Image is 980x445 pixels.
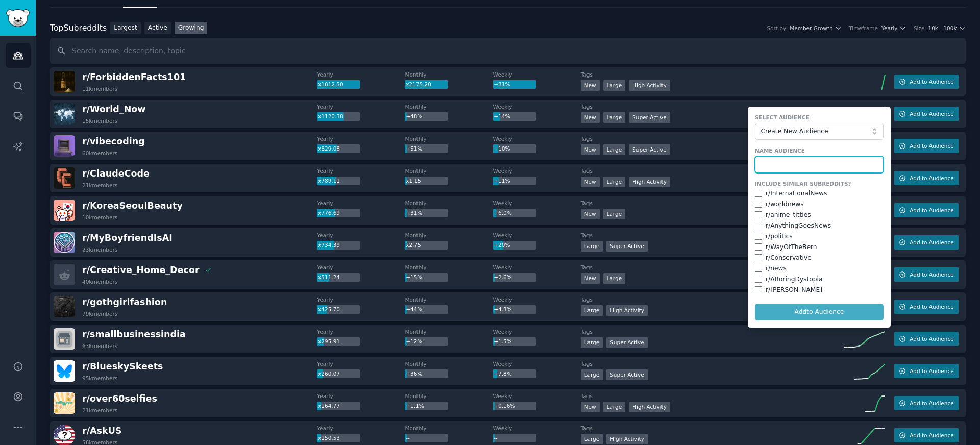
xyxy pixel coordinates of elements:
[629,112,670,123] div: Super Active
[766,243,817,252] div: r/ WayOfTheBern
[606,241,648,252] div: Super Active
[406,338,422,344] span: +12%
[581,177,600,187] div: New
[405,360,493,367] dt: Monthly
[910,303,953,310] span: Add to Audience
[493,200,581,207] dt: Weekly
[629,402,670,412] div: High Activity
[910,142,953,150] span: Add to Audience
[928,24,957,32] span: 10k - 100k
[603,177,626,187] div: Large
[894,267,959,282] button: Add to Audience
[766,254,812,263] div: r/ Conservative
[82,168,150,179] span: r/ ClaudeCode
[318,274,340,280] span: x511.24
[317,167,405,175] dt: Yearly
[766,200,804,209] div: r/ worldnews
[766,232,793,241] div: r/ politics
[406,242,421,248] span: x2.75
[54,392,75,414] img: over60selfies
[82,393,157,404] span: r/ over60selfies
[493,103,581,110] dt: Weekly
[581,296,844,303] dt: Tags
[910,432,953,439] span: Add to Audience
[405,264,493,271] dt: Monthly
[767,24,786,32] div: Sort by
[603,80,626,91] div: Large
[405,200,493,207] dt: Monthly
[406,370,422,377] span: +36%
[581,337,603,348] div: Large
[581,360,844,367] dt: Tags
[406,435,410,441] span: --
[493,167,581,175] dt: Weekly
[82,201,183,211] span: r/ KoreaSeoulBeauty
[318,306,340,312] span: x425.70
[766,189,827,199] div: r/ InternationalNews
[493,392,581,400] dt: Weekly
[317,328,405,335] dt: Yearly
[790,24,842,32] button: Member Growth
[318,210,340,216] span: x776.69
[318,178,340,184] span: x789.11
[581,273,600,284] div: New
[494,145,510,152] span: +10%
[82,72,186,82] span: r/ ForbiddenFacts101
[82,361,163,372] span: r/ BlueskySkeets
[405,296,493,303] dt: Monthly
[603,209,626,219] div: Large
[629,80,670,91] div: High Activity
[603,402,626,412] div: Large
[82,278,117,285] div: 40k members
[914,24,925,32] div: Size
[493,360,581,367] dt: Weekly
[82,104,145,114] span: r/ World_Now
[761,127,872,136] span: Create New Audience
[82,182,117,189] div: 21k members
[82,150,117,157] div: 60k members
[629,144,670,155] div: Super Active
[894,107,959,121] button: Add to Audience
[581,103,844,110] dt: Tags
[494,338,511,344] span: +1.5%
[493,264,581,271] dt: Weekly
[910,207,953,214] span: Add to Audience
[405,328,493,335] dt: Monthly
[790,24,833,32] span: Member Growth
[581,209,600,219] div: New
[318,370,340,377] span: x260.07
[581,112,600,123] div: New
[54,200,75,221] img: KoreaSeoulBeauty
[894,428,959,442] button: Add to Audience
[318,435,340,441] span: x150.53
[405,392,493,400] dt: Monthly
[144,22,171,35] a: Active
[494,113,510,119] span: +14%
[755,114,884,121] label: Select Audience
[910,400,953,407] span: Add to Audience
[606,434,648,444] div: High Activity
[82,426,121,436] span: r/ AskUS
[175,22,208,35] a: Growing
[406,274,422,280] span: +15%
[910,335,953,342] span: Add to Audience
[494,210,511,216] span: +6.0%
[493,425,581,432] dt: Weekly
[755,123,884,140] button: Create New Audience
[581,264,844,271] dt: Tags
[54,296,75,317] img: gothgirlfashion
[318,145,340,152] span: x829.08
[494,242,510,248] span: +20%
[581,80,600,91] div: New
[894,171,959,185] button: Add to Audience
[405,135,493,142] dt: Monthly
[494,81,510,87] span: +81%
[493,135,581,142] dt: Weekly
[494,274,511,280] span: +2.6%
[603,273,626,284] div: Large
[110,22,141,35] a: Largest
[317,135,405,142] dt: Yearly
[406,145,422,152] span: +51%
[317,71,405,78] dt: Yearly
[50,22,107,35] div: Top Subreddits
